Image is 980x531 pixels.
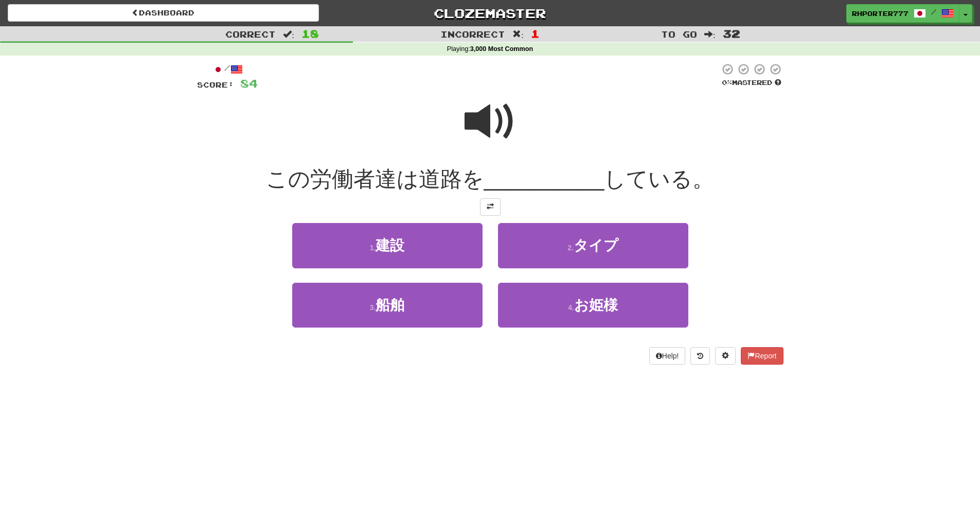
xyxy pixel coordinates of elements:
[197,80,234,89] span: Score:
[690,347,710,365] button: Round history (alt+y)
[240,77,258,90] span: 84
[649,347,686,365] button: Help!
[283,30,294,39] span: :
[852,9,908,18] span: rhporter777
[370,303,376,312] small: 3 .
[292,223,483,268] button: 1.建設
[498,223,688,268] button: 2.タイプ
[498,283,688,328] button: 4.お姫様
[440,29,505,39] span: Incorrect
[567,244,574,252] small: 2 .
[480,198,501,216] button: Toggle translation (alt+t)
[334,4,646,22] a: Clozemaster
[720,78,783,88] div: Mastered
[723,27,740,40] span: 32
[568,303,574,312] small: 4 .
[704,30,716,39] span: :
[8,4,319,22] a: Dashboard
[225,29,276,39] span: Correct
[376,237,404,253] span: 建設
[661,29,697,39] span: To go
[370,244,376,252] small: 1 .
[846,4,959,23] a: rhporter777 /
[266,167,484,191] span: この労働者達は道路を
[512,30,524,39] span: :
[574,237,618,253] span: タイプ
[301,27,319,40] span: 18
[604,167,714,191] span: している。
[722,78,732,87] span: 0 %
[574,297,618,313] span: お姫様
[197,63,258,76] div: /
[292,283,483,328] button: 3.船舶
[376,297,404,313] span: 船舶
[741,347,783,365] button: Report
[931,8,936,15] span: /
[470,45,533,53] strong: 3,000 Most Common
[484,167,604,191] span: __________
[531,27,540,40] span: 1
